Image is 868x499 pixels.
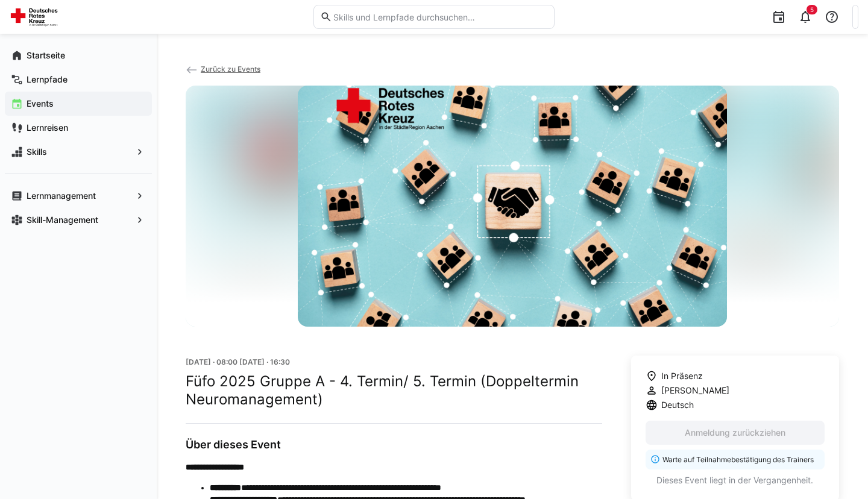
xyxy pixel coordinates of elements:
[646,421,825,445] button: Anmeldung zurückziehen
[662,454,817,465] p: Warte auf Teilnahmebestätigung des Trainers
[186,357,290,366] span: [DATE] · 08:00 [DATE] · 16:30
[186,372,602,409] h2: Füfo 2025 Gruppe A - 4. Termin/ 5. Termin (Doppeltermin Neuromanagement)
[646,474,825,486] p: Dieses Event liegt in der Vergangenheit.
[201,64,260,74] span: Zurück zu Events
[186,438,602,451] h3: Über dieses Event
[810,6,814,13] span: 5
[661,370,703,382] span: In Präsenz
[661,399,694,411] span: Deutsch
[332,11,548,22] input: Skills und Lernpfade durchsuchen…
[186,64,260,74] a: Zurück zu Events
[683,427,787,439] span: Anmeldung zurückziehen
[661,384,729,397] span: [PERSON_NAME]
